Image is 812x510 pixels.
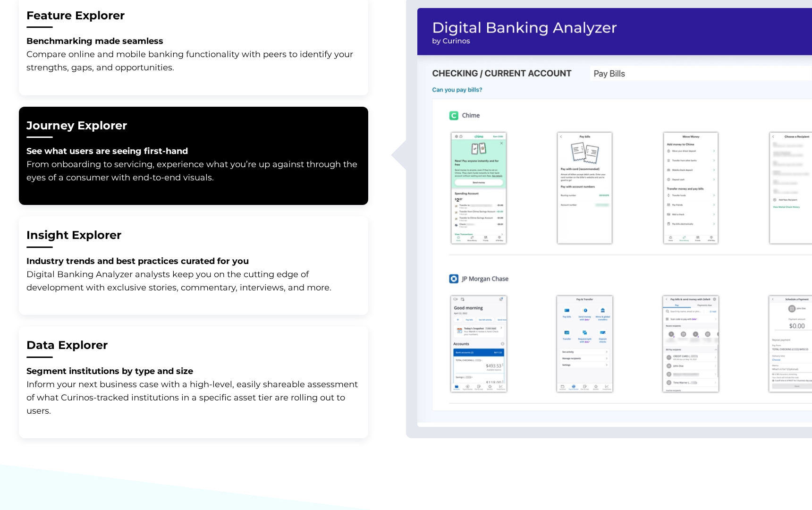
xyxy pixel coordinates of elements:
[26,144,361,184] p: From onboarding to servicing, experience what you’re up against through the eyes of a consumer wi...
[19,216,368,315] button: Insight ExplorerIndustry trends and best practices curated for youDigital Banking Analyzer analys...
[26,366,193,376] strong: Segment institutions by type and size
[26,255,361,294] p: Digital Banking Analyzer analysts keep you on the cutting edge of development with exclusive stor...
[26,118,361,134] h2: Journey Explorer
[19,107,368,205] button: Journey ExplorerSee what users are seeing first-hand From onboarding to servicing, experience wha...
[26,338,361,353] h2: Data Explorer
[26,36,163,46] strong: Benchmarking made seamless
[26,365,361,417] p: Inform your next business case with a high-level, easily shareable assessment of what Curinos-tra...
[26,48,361,74] p: Compare online and mobile banking functionality with peers to identify your strengths, gaps, and ...
[26,228,361,243] h2: Insight Explorer
[26,8,361,24] h2: Feature Explorer
[26,256,249,266] strong: Industry trends and best practices curated for you
[26,146,188,156] strong: See what users are seeing first-hand
[19,326,368,438] button: Data ExplorerSegment institutions by type and sizeInform your next business case with a high-leve...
